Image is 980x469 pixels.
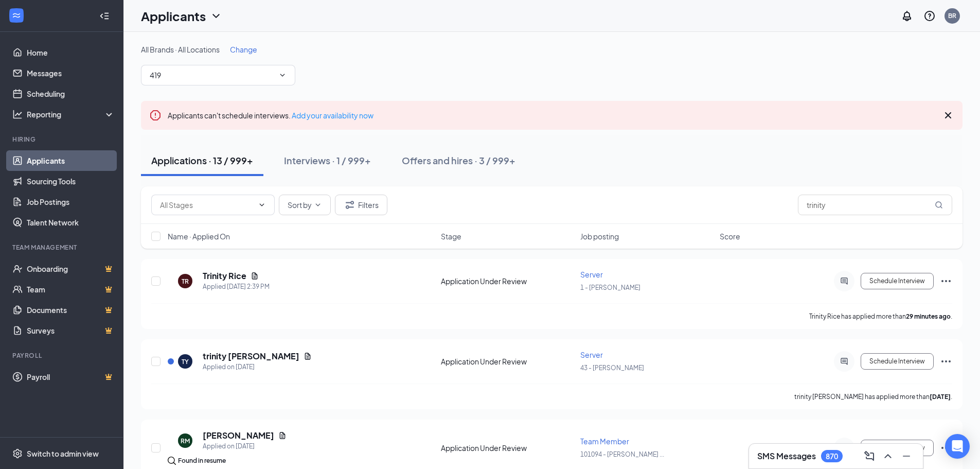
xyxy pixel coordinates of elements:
[906,312,951,320] b: 29 minutes ago
[580,284,640,291] span: 1 - [PERSON_NAME]
[898,448,915,464] button: Minimize
[861,353,934,370] button: Schedule Interview
[863,450,876,462] svg: ComposeMessage
[27,42,115,63] a: Home
[720,231,740,241] span: Score
[168,111,373,120] span: Applicants can't schedule interviews.
[27,320,115,341] a: SurveysCrown
[182,357,189,366] div: TY
[580,231,619,241] span: Job posting
[182,277,189,286] div: TR
[210,10,222,22] svg: ChevronDown
[27,258,115,279] a: OnboardingCrown
[168,457,176,465] img: search.bf7aa3482b7795d4f01b.svg
[838,357,850,366] svg: ActiveChat
[178,456,226,466] div: Found in resume
[580,364,644,372] span: 43 - [PERSON_NAME]
[203,270,246,282] h5: Trinity Rice
[344,199,356,211] svg: Filter
[402,154,515,167] div: Offers and hires · 3 / 999+
[27,212,115,233] a: Talent Network
[798,195,952,215] input: Search in applications
[27,83,115,104] a: Scheduling
[230,45,257,54] span: Change
[203,441,287,451] div: Applied on [DATE]
[27,192,115,212] a: Job Postings
[930,393,951,401] b: [DATE]
[12,448,23,459] svg: Settings
[27,448,99,459] div: Switch to admin view
[861,273,934,289] button: Schedule Interview
[304,352,312,360] svg: Document
[168,231,230,241] span: Name · Applied On
[314,201,322,209] svg: ChevronDown
[203,430,274,441] h5: [PERSON_NAME]
[27,171,115,192] a: Sourcing Tools
[880,448,896,464] button: ChevronUp
[12,109,23,119] svg: Analysis
[882,450,894,462] svg: ChevronUp
[292,111,373,120] a: Add your availability now
[203,282,270,292] div: Applied [DATE] 2:39 PM
[251,272,259,280] svg: Document
[27,279,115,300] a: TeamCrown
[27,300,115,320] a: DocumentsCrown
[441,443,574,453] div: Application Under Review
[580,437,629,446] span: Team Member
[141,45,220,54] span: All Brands · All Locations
[861,440,934,456] button: Schedule Interview
[838,277,850,285] svg: ActiveChat
[942,109,954,121] svg: Cross
[945,434,970,459] div: Open Intercom Messenger
[27,63,115,83] a: Messages
[27,367,115,387] a: PayrollCrown
[923,10,936,22] svg: QuestionInfo
[27,109,115,119] div: Reporting
[284,154,371,167] div: Interviews · 1 / 999+
[258,201,266,209] svg: ChevronDown
[861,448,878,464] button: ComposeMessage
[335,195,387,215] button: Filter Filters
[901,10,913,22] svg: Notifications
[151,154,253,167] div: Applications · 13 / 999+
[141,7,206,25] h1: Applicants
[940,442,952,454] svg: Ellipses
[757,450,816,462] h3: SMS Messages
[12,135,113,144] div: Hiring
[900,450,913,462] svg: Minimize
[181,437,190,445] div: RM
[11,10,22,21] svg: WorkstreamLogo
[279,195,331,215] button: Sort byChevronDown
[12,351,113,360] div: Payroll
[203,362,312,372] div: Applied on [DATE]
[149,109,162,121] svg: Error
[12,243,113,252] div: Team Management
[441,231,461,241] span: Stage
[278,431,287,440] svg: Document
[441,276,574,286] div: Application Under Review
[794,392,952,401] p: trinity [PERSON_NAME] has applied more than .
[826,452,838,461] div: 870
[27,150,115,171] a: Applicants
[441,356,574,367] div: Application Under Review
[580,450,664,458] span: 101094 - [PERSON_NAME] ...
[580,270,603,279] span: Server
[809,312,952,321] p: Trinity Rice has applied more than .
[940,275,952,287] svg: Ellipses
[288,201,312,209] span: Sort by
[940,355,952,368] svg: Ellipses
[948,11,956,20] div: BR
[99,11,110,21] svg: Collapse
[150,70,274,81] input: All Job Postings
[935,201,943,209] svg: MagnifyingGlass
[278,71,287,79] svg: ChevronDown
[160,199,254,211] input: All Stages
[580,350,603,359] span: Server
[203,351,299,362] h5: trinity [PERSON_NAME]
